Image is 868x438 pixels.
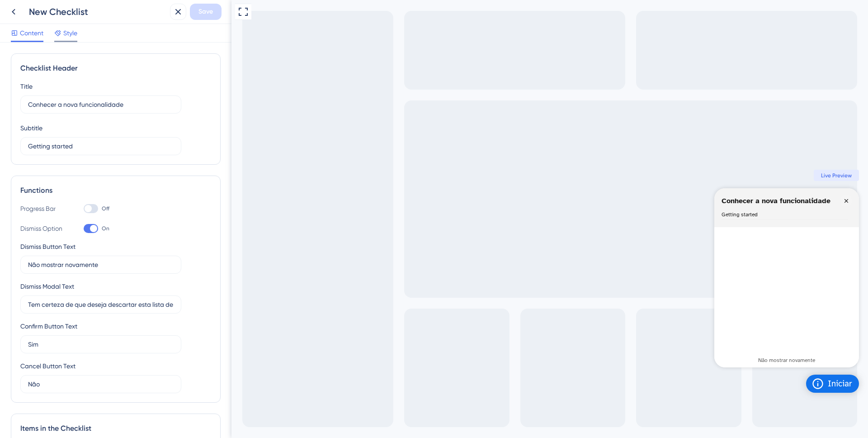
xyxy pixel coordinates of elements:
[20,81,33,92] div: Title
[20,361,75,371] div: Cancel Button Text
[198,6,213,17] span: Save
[20,28,43,38] span: Content
[490,210,526,219] div: Getting started
[190,4,222,20] button: Save
[596,378,620,390] div: Iniciar
[20,223,66,234] div: Dismiss Option
[20,281,74,292] div: Dismiss Modal Text
[28,339,174,349] input: Type the value
[483,188,627,367] div: Checklist Container
[63,28,77,38] span: Style
[28,141,174,151] input: Header 2
[609,195,620,206] div: Close Checklist
[527,357,584,364] div: Não mostrar novamente
[20,241,75,252] div: Dismiss Button Text
[590,172,620,179] span: Live Preview
[28,100,174,109] input: Header 1
[28,379,174,389] input: Type the value
[490,195,599,206] div: Conhecer a nova funcionalidade
[20,123,42,133] div: Subtitle
[20,63,211,74] div: Checklist Header
[28,300,174,309] input: Type the value
[483,227,627,346] div: Checklist items
[575,375,627,393] div: Open Iniciar checklist
[20,203,66,214] div: Progress Bar
[102,205,109,212] span: Off
[29,5,166,18] div: New Checklist
[102,225,109,232] span: On
[20,185,211,196] div: Functions
[28,260,174,270] input: Type the value
[20,321,77,332] div: Confirm Button Text
[20,423,211,434] div: Items in the Checklist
